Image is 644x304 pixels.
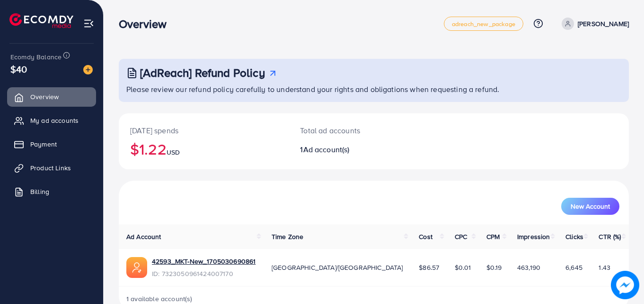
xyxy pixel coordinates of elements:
span: CPM [486,232,500,241]
span: 1.43 [599,263,610,272]
span: Ecomdy Balance [10,52,62,62]
span: $0.01 [455,263,471,272]
a: Payment [7,135,96,154]
span: 6,645 [565,263,582,272]
h3: [AdReach] Refund Policy [140,66,265,80]
p: [DATE] spends [130,125,277,136]
span: Cost [419,232,432,241]
a: 42593_MKT-New_1705030690861 [152,257,256,266]
span: adreach_new_package [452,21,515,27]
a: [PERSON_NAME] [558,18,629,30]
a: My ad accounts [7,111,96,130]
p: Please review our refund policy carefully to understand your rights and obligations when requesti... [126,83,623,95]
span: 463,190 [517,263,540,272]
h2: 1 [300,145,405,154]
img: logo [9,13,73,28]
span: Ad Account [126,232,161,241]
p: [PERSON_NAME] [578,18,629,29]
h2: $1.22 [130,140,277,158]
span: CPC [455,232,467,241]
span: Payment [30,139,57,149]
span: CTR (%) [599,232,621,241]
span: USD [167,147,180,157]
span: ID: 7323050961424007170 [152,269,256,278]
button: New Account [561,198,619,215]
span: Impression [517,232,550,241]
span: $86.57 [419,263,439,272]
span: My ad accounts [30,116,79,125]
span: Billing [30,187,49,196]
img: ic-ads-acc.e4c84228.svg [126,257,147,278]
span: $0.19 [486,263,502,272]
span: [GEOGRAPHIC_DATA]/[GEOGRAPHIC_DATA] [272,263,403,272]
span: Ad account(s) [303,144,350,155]
img: image [611,271,639,299]
span: Clicks [565,232,583,241]
img: image [83,65,93,74]
span: $40 [10,62,27,76]
a: adreach_new_package [444,17,523,31]
a: Product Links [7,158,96,177]
span: Time Zone [272,232,303,241]
span: New Account [571,203,610,210]
span: Overview [30,92,59,101]
p: Total ad accounts [300,125,405,136]
span: 1 available account(s) [126,294,193,304]
a: Overview [7,87,96,106]
h3: Overview [119,17,174,31]
a: Billing [7,182,96,201]
span: Product Links [30,163,71,173]
img: menu [83,18,94,29]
